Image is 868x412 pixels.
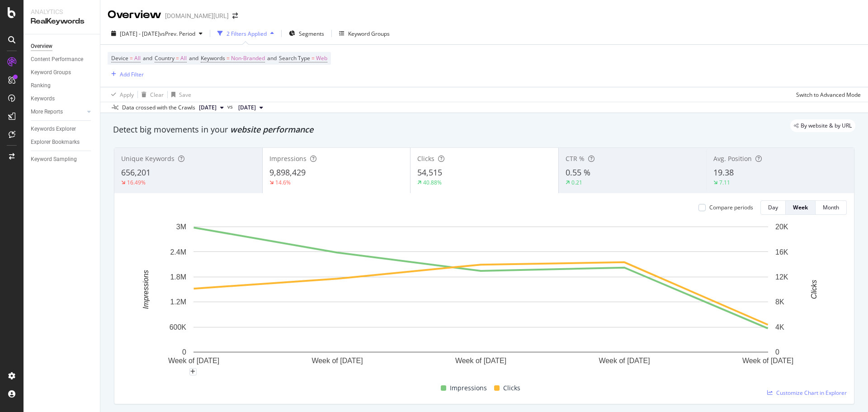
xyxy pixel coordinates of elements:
span: = [176,54,179,62]
span: Customize Chart in Explorer [776,389,847,397]
text: 600K [170,323,187,331]
div: Keywords [31,94,55,104]
div: Keywords Explorer [31,124,76,134]
div: [DOMAIN_NAME][URL] [165,11,229,20]
span: 19.38 [713,167,734,178]
text: 1.2M [170,298,186,306]
span: Impressions [269,154,307,163]
div: 0.21 [571,179,582,186]
div: legacy label [790,119,855,132]
div: More Reports [31,107,63,117]
span: and [143,54,152,62]
div: Overview [108,7,161,23]
a: Keywords [31,94,94,104]
div: 7.11 [719,179,730,186]
span: All [180,52,187,65]
div: Clear [150,91,164,99]
span: Clicks [417,154,434,163]
text: 8K [775,298,784,306]
div: Week [793,204,808,211]
a: Explorer Bookmarks [31,137,94,147]
button: Day [760,200,786,215]
div: arrow-right-arrow-left [232,13,238,19]
a: Keywords Explorer [31,124,94,134]
a: Keyword Groups [31,68,94,77]
a: Customize Chart in Explorer [767,389,847,397]
span: 9,898,429 [269,167,306,178]
span: = [311,54,315,62]
div: Keyword Groups [31,68,71,77]
text: Impressions [142,270,150,309]
text: 20K [775,223,788,231]
span: vs [227,103,235,111]
a: Ranking [31,81,94,90]
a: Content Performance [31,55,94,64]
span: CTR % [566,154,585,163]
text: 12K [775,273,788,281]
span: 0.55 % [566,167,590,178]
div: Explorer Bookmarks [31,137,80,147]
span: Keywords [201,54,225,62]
a: More Reports [31,107,85,117]
span: Impressions [450,383,487,393]
div: Analytics [31,7,93,16]
span: 2025 Sep. 10th [199,104,217,112]
span: vs Prev. Period [160,30,195,38]
text: Week of [DATE] [599,357,650,365]
div: Data crossed with the Crawls [122,104,195,112]
button: [DATE] [235,102,267,113]
text: 4K [775,323,784,331]
span: 54,515 [417,167,442,178]
span: = [130,54,133,62]
span: Unique Keywords [121,154,175,163]
svg: A chart. [122,222,840,379]
div: 40.88% [423,179,442,186]
div: Save [179,91,191,99]
div: Switch to Advanced Mode [796,91,861,99]
button: 2 Filters Applied [214,26,278,41]
iframe: Intercom live chat [837,381,859,403]
span: Avg. Position [713,154,752,163]
div: Day [768,204,778,211]
text: 0 [775,348,779,356]
span: All [134,52,141,65]
button: Keyword Groups [335,26,393,41]
span: Non-Branded [231,52,265,65]
span: Web [316,52,327,65]
text: 0 [182,348,186,356]
span: Country [155,54,175,62]
text: Week of [DATE] [168,357,219,365]
text: Week of [DATE] [455,357,506,365]
button: Month [816,200,847,215]
div: Apply [120,91,134,99]
span: Device [111,54,128,62]
span: and [267,54,277,62]
a: Overview [31,42,94,51]
button: Add Filter [108,69,144,80]
button: Segments [285,26,328,41]
div: Keyword Groups [348,30,390,38]
div: Content Performance [31,55,83,64]
button: Apply [108,87,134,102]
span: Segments [299,30,324,38]
span: Clicks [503,383,520,393]
text: 3M [176,223,186,231]
div: Keyword Sampling [31,155,77,164]
button: [DATE] [195,102,227,113]
span: 656,201 [121,167,151,178]
div: Add Filter [120,71,144,78]
button: [DATE] - [DATE]vsPrev. Period [108,26,206,41]
div: plus [189,368,197,375]
span: = [226,54,230,62]
div: 14.6% [275,179,291,186]
text: 16K [775,248,788,256]
div: Overview [31,42,52,51]
span: [DATE] - [DATE] [120,30,160,38]
div: Compare periods [709,204,753,211]
text: Clicks [810,280,818,299]
text: Week of [DATE] [742,357,793,365]
span: 2025 Aug. 25th [238,104,256,112]
div: 16.49% [127,179,146,186]
div: Month [823,204,839,211]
